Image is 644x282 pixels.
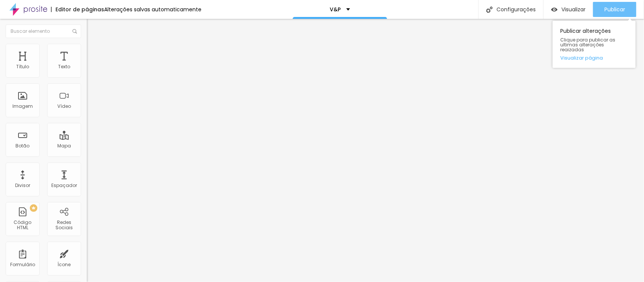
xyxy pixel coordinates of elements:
img: Icone [72,29,77,34]
p: V&P [330,7,341,12]
div: Vídeo [57,104,71,109]
div: Mapa [57,143,71,149]
span: Clique para publicar as ultimas alterações reaizadas [560,37,628,52]
iframe: Editor [87,19,644,282]
div: Publicar alterações [553,21,636,68]
div: Espaçador [51,183,77,188]
button: Visualizar [544,2,593,17]
div: Ícone [58,262,71,267]
div: Botão [16,143,30,149]
button: Publicar [593,2,636,17]
div: Imagem [12,104,33,109]
div: Redes Sociais [49,220,79,231]
div: Alterações salvas automaticamente [104,7,201,12]
input: Buscar elemento [6,25,81,38]
span: Visualizar [561,6,586,12]
div: Texto [58,64,70,69]
div: Formulário [10,262,35,267]
a: Visualizar página [560,55,628,60]
div: Código HTML [8,220,37,231]
img: Icone [486,6,493,13]
div: Divisor [15,183,30,188]
div: Editor de páginas [51,7,104,12]
div: Título [16,64,29,69]
img: view-1.svg [551,6,558,13]
span: Publicar [604,6,625,12]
